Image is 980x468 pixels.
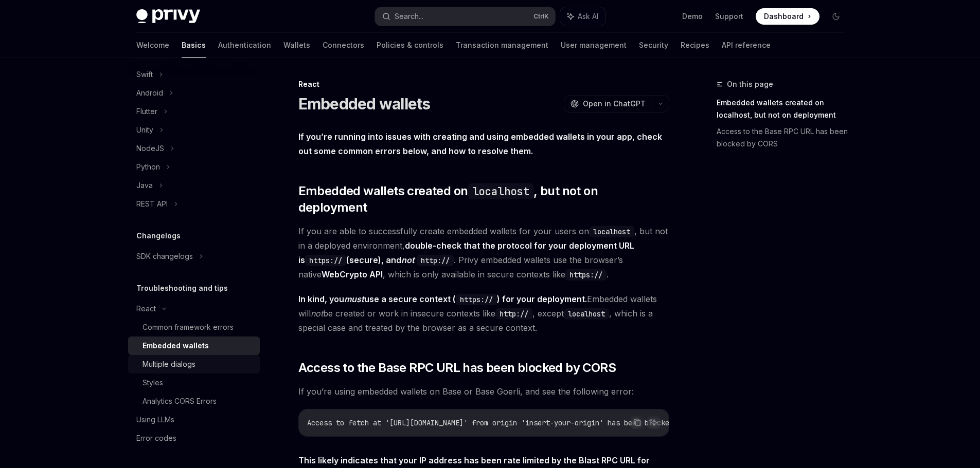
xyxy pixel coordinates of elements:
[468,183,534,199] code: localhost
[136,142,164,155] div: NodeJS
[717,123,852,152] a: Access to the Base RPC URL has been blocked by CORS
[375,7,555,26] button: Search...CtrlK
[717,95,852,123] a: Embedded wallets created on localhost, but not on deployment
[298,95,431,113] h1: Embedded wallets
[298,294,587,304] strong: In kind, you use a secure context ( ) for your deployment.
[533,12,549,21] span: Ctrl K
[128,410,260,429] a: Using LLMs
[647,416,661,429] button: Ask AI
[681,33,709,58] a: Recipes
[142,358,195,370] div: Multiple dialogs
[756,8,819,25] a: Dashboard
[128,429,260,447] a: Error codes
[322,269,383,280] a: WebCrypto API
[136,303,156,315] div: React
[136,87,163,99] div: Android
[344,294,364,304] em: must
[142,377,163,389] div: Styles
[136,179,153,192] div: Java
[136,282,228,294] h5: Troubleshooting and tips
[323,33,364,58] a: Connectors
[311,308,323,319] em: not
[560,7,605,26] button: Ask AI
[298,79,669,89] div: React
[136,161,160,173] div: Python
[298,240,634,265] strong: double-check that the protocol for your deployment URL is (secure), and
[128,373,260,392] a: Styles
[128,392,260,410] a: Analytics CORS Errors
[456,294,497,305] code: https://
[298,360,616,376] span: Access to the Base RPC URL has been blocked by CORS
[136,230,181,242] h5: Changelogs
[136,33,169,58] a: Welcome
[128,318,260,336] a: Common framework errors
[218,33,271,58] a: Authentication
[589,226,634,237] code: localhost
[682,11,703,22] a: Demo
[136,105,157,118] div: Flutter
[136,124,153,136] div: Unity
[136,414,174,426] div: Using LLMs
[564,308,609,320] code: localhost
[128,355,260,373] a: Multiple dialogs
[305,255,346,266] code: https://
[142,340,209,352] div: Embedded wallets
[401,255,415,265] em: not
[142,395,217,407] div: Analytics CORS Errors
[283,33,310,58] a: Wallets
[298,224,669,282] span: If you are able to successfully create embedded wallets for your users on , but not in a deployed...
[307,418,747,427] span: Access to fetch at '[URL][DOMAIN_NAME]' from origin 'insert-your-origin' has been blocked by CORS...
[298,384,669,399] span: If you’re using embedded wallets on Base or Base Goerli, and see the following error:
[561,33,627,58] a: User management
[136,198,168,210] div: REST API
[715,11,743,22] a: Support
[298,132,662,156] strong: If you’re running into issues with creating and using embedded wallets in your app, check out som...
[128,336,260,355] a: Embedded wallets
[631,416,644,429] button: Copy the contents from the code block
[136,432,176,444] div: Error codes
[182,33,206,58] a: Basics
[564,95,652,113] button: Open in ChatGPT
[456,33,548,58] a: Transaction management
[764,11,804,22] span: Dashboard
[495,308,532,320] code: http://
[395,10,423,23] div: Search...
[377,33,443,58] a: Policies & controls
[136,68,153,81] div: Swift
[136,9,200,24] img: dark logo
[639,33,668,58] a: Security
[722,33,771,58] a: API reference
[142,321,234,333] div: Common framework errors
[565,269,607,280] code: https://
[578,11,598,22] span: Ask AI
[828,8,844,25] button: Toggle dark mode
[136,250,193,263] div: SDK changelogs
[298,183,669,216] span: Embedded wallets created on , but not on deployment
[727,78,773,90] span: On this page
[417,255,454,266] code: http://
[298,292,669,335] span: Embedded wallets will be created or work in insecure contexts like , except , which is a special ...
[583,99,646,109] span: Open in ChatGPT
